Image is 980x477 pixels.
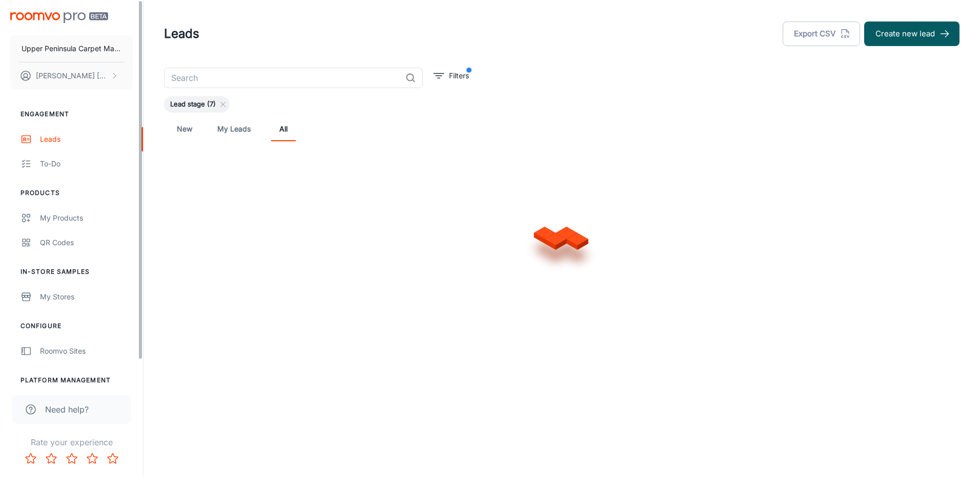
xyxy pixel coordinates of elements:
input: Search [164,68,401,88]
div: Roomvo Sites [40,345,133,357]
img: Roomvo PRO Beta [10,12,108,23]
button: [PERSON_NAME] [PERSON_NAME] [10,62,133,89]
div: My Products [40,212,133,224]
a: New [172,117,197,141]
h1: Leads [164,25,199,43]
button: Create new lead [864,21,959,46]
p: Filters [449,70,469,81]
p: Upper Peninsula Carpet Mart LLC [22,43,121,54]
div: To-do [40,158,133,169]
p: [PERSON_NAME] [PERSON_NAME] [36,70,108,81]
div: Leads [40,134,133,145]
button: Upper Peninsula Carpet Mart LLC [10,35,133,62]
button: Export CSV [783,21,860,46]
span: Lead stage (7) [164,99,222,110]
a: My Leads [217,117,251,141]
button: filter [431,68,472,84]
a: All [271,117,296,141]
div: Lead stage (7) [164,96,230,113]
div: QR Codes [40,237,133,248]
div: My Stores [40,291,133,302]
